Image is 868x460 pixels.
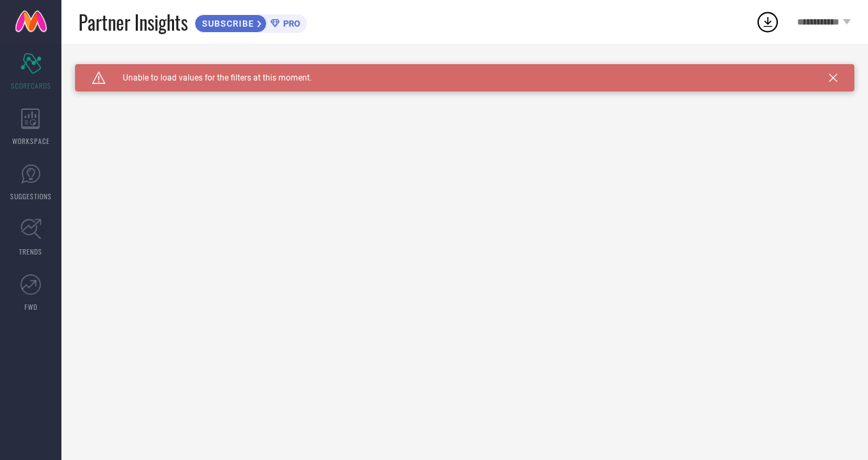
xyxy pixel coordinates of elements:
[10,191,52,201] span: SUGGESTIONS
[78,8,188,36] span: Partner Insights
[12,136,50,146] span: WORKSPACE
[19,246,42,257] span: TRENDS
[25,302,38,312] span: FWD
[280,18,300,29] span: PRO
[755,10,780,34] div: Open download list
[194,11,307,33] a: SUBSCRIBEPRO
[75,64,854,75] div: Unable to load filters at this moment. Please try later.
[195,18,257,29] span: SUBSCRIBE
[106,73,312,83] span: Unable to load values for the filters at this moment.
[11,81,51,91] span: SCORECARDS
